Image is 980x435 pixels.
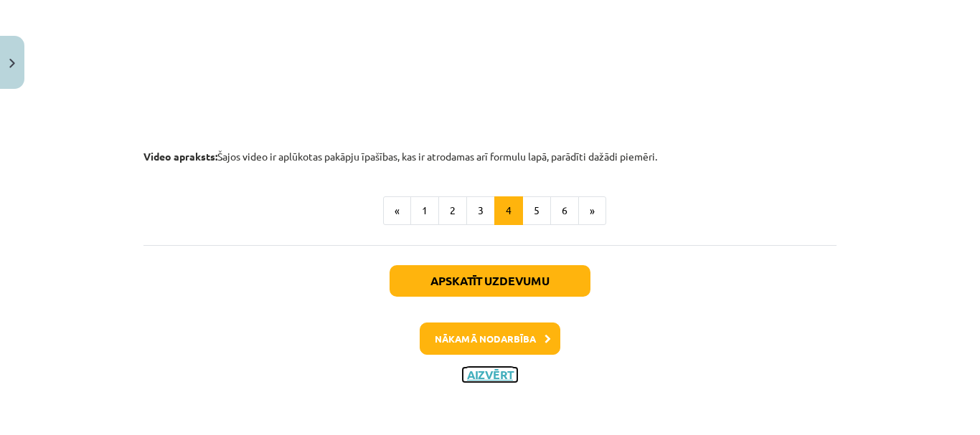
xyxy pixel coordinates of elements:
button: 5 [522,196,551,225]
button: 6 [550,196,579,225]
button: Nākamā nodarbība [420,322,560,355]
button: 2 [438,196,467,225]
button: 3 [466,196,495,225]
img: icon-close-lesson-0947bae3869378f0d4975bcd49f059093ad1ed9edebbc8119c70593378902aed.svg [9,59,15,68]
b: Video apraksts: [143,150,217,163]
button: Apskatīt uzdevumu [390,265,590,297]
button: Aizvērt [463,368,517,382]
p: Šajos video ir aplūkotas pakāpju īpašības, kas ir atrodamas arī formulu lapā, parādīti dažādi pie... [143,149,837,164]
button: » [578,196,606,225]
nav: Page navigation example [143,196,837,225]
button: 1 [410,196,439,225]
button: « [383,196,411,225]
button: 4 [494,196,523,225]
